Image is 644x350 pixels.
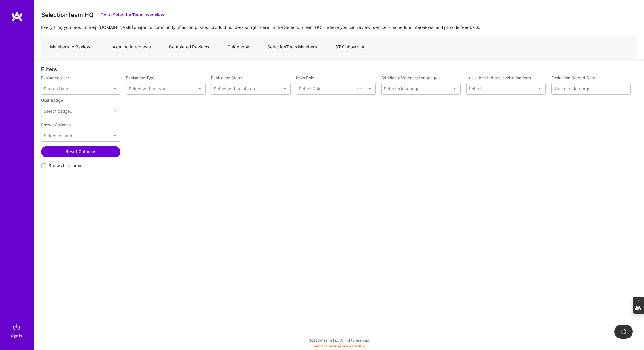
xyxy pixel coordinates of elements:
label: Main Role [296,75,376,80]
label: Evaluation Status [211,75,243,80]
label: Evaluated User [41,75,120,80]
a: Completed Reviews [160,35,218,59]
div: Sign In [11,333,22,339]
p: Everything you need to help [DOMAIN_NAME] shape its community of accomplished product builders is... [41,24,637,30]
label: Evaluation Started Date [551,75,631,80]
label: Has submitted pre-evaluation form [466,75,531,80]
div: Select a language... [384,86,423,92]
i: icon Chevron [114,110,116,112]
span: Show all columns [48,163,84,168]
i: icon Chevron [199,87,202,90]
div: Select badge... [44,108,73,114]
button: Reset Columns [41,146,120,157]
label: Additional Materials Language [381,75,437,80]
span: | [313,344,365,348]
i: icon Chevron [284,87,287,90]
label: User Badge [41,97,63,103]
img: logo [11,11,23,22]
i: icon Chevron [539,87,542,90]
div: Select columns... [44,133,78,139]
input: Select date range... [555,86,627,91]
label: Evaluation Type [126,75,156,80]
a: Terms of Service [313,344,340,348]
i: icon Chevron [114,87,116,90]
a: Members to Review [41,35,99,59]
div: Select Role... [299,86,325,92]
a: Upcoming Interviews [99,35,160,59]
label: Shown Columns [41,122,71,127]
a: ST Onboarding [326,35,375,59]
i: icon Chevron [454,87,457,90]
a: sign inSign In [12,321,22,339]
i: icon Chevron [114,134,116,137]
h3: SelectionTeam HQ [41,11,94,18]
div: Filters [41,66,637,72]
div: Select vetting status... [214,86,258,92]
img: loading [620,328,627,335]
a: Privacy Policy [342,344,365,348]
div: Select vetting type... [129,86,170,92]
button: Go to SelectionTeam user view [101,12,164,18]
div: © 2025 ATeams Inc., All rights reserved. [34,333,644,347]
div: Select... [469,86,485,92]
a: SelectionTeam Members [258,35,326,59]
div: Search User... [44,86,72,92]
a: Guidebook [218,35,258,59]
i: icon Chevron [369,87,372,90]
img: sign in [11,321,22,333]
